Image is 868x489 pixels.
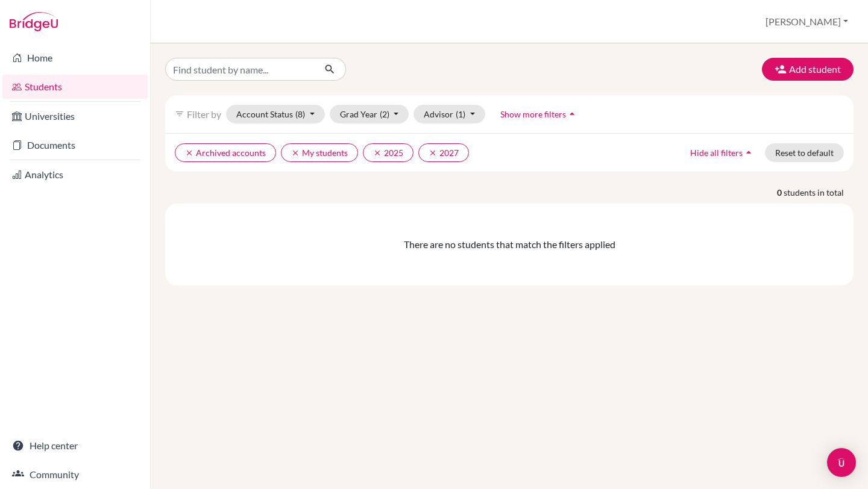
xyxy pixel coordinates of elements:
[760,10,854,33] button: [PERSON_NAME]
[418,143,469,162] button: clear2027
[175,143,276,162] button: clearArchived accounts
[2,163,148,187] a: Analytics
[500,109,566,119] span: Show more filters
[2,104,148,128] a: Universities
[380,109,389,119] span: (2)
[765,143,844,162] button: Reset to default
[165,58,315,81] input: Find student by name...
[762,58,854,81] button: Add student
[363,143,414,162] button: clear2025
[295,109,305,119] span: (8)
[2,463,148,487] a: Community
[330,105,409,123] button: Grad Year(2)
[456,109,465,119] span: (1)
[827,448,856,477] div: Open Intercom Messenger
[2,46,148,70] a: Home
[2,133,148,157] a: Documents
[291,149,300,157] i: clear
[566,108,578,120] i: arrow_drop_up
[429,149,437,157] i: clear
[690,148,743,158] span: Hide all filters
[414,105,485,123] button: Advisor(1)
[680,143,765,162] button: Hide all filtersarrow_drop_up
[226,105,325,123] button: Account Status(8)
[743,146,755,158] i: arrow_drop_up
[281,143,358,162] button: clearMy students
[187,108,221,120] span: Filter by
[490,105,588,123] button: Show more filtersarrow_drop_up
[175,237,844,252] div: There are no students that match the filters applied
[777,186,784,199] strong: 0
[2,75,148,99] a: Students
[185,149,193,157] i: clear
[10,12,58,31] img: Bridge-U
[175,109,184,119] i: filter_list
[373,149,382,157] i: clear
[2,434,148,458] a: Help center
[784,186,854,199] span: students in total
